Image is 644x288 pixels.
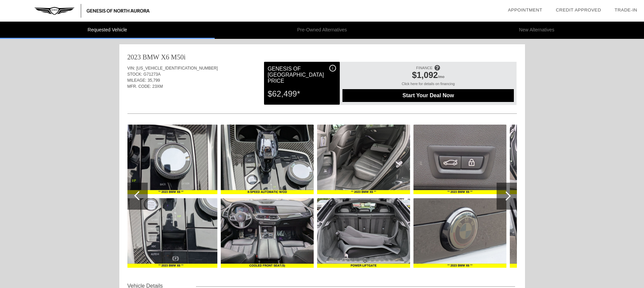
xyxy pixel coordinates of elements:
img: Pre-Owned-2023-BMW-X6-M50i-ID23895224287-aHR0cDovL2ltYWdlcy51bml0c2ludmVudG9yeS5jb20vdXBsb2Fkcy9w... [317,198,410,268]
span: FINANCE [416,66,432,70]
li: New Alternatives [429,22,644,39]
img: Pre-Owned-2023-BMW-X6-M50i-ID23895224275-aHR0cDovL2ltYWdlcy51bml0c2ludmVudG9yeS5jb20vdXBsb2Fkcy9w... [221,198,314,268]
div: /mo [346,70,510,82]
span: [US_VEHICLE_IDENTIFICATION_NUMBER] [136,66,218,71]
img: Pre-Owned-2023-BMW-X6-M50i-ID23895224260-aHR0cDovL2ltYWdlcy51bml0c2ludmVudG9yeS5jb20vdXBsb2Fkcy9w... [124,125,217,194]
span: Start Your Deal Now [351,93,505,99]
span: VIN: [127,66,135,71]
span: 35,799 [148,78,160,83]
span: MILEAGE: [127,78,147,83]
li: Pre-Owned Alternatives [215,22,429,39]
span: $1,092 [412,70,438,80]
span: i [332,66,333,71]
img: Pre-Owned-2023-BMW-X6-M50i-ID23895224263-aHR0cDovL2ltYWdlcy51bml0c2ludmVudG9yeS5jb20vdXBsb2Fkcy9w... [124,198,217,268]
a: Appointment [508,7,542,12]
span: STOCK: [127,72,142,77]
img: Pre-Owned-2023-BMW-X6-M50i-ID23895224311-aHR0cDovL2ltYWdlcy51bml0c2ludmVudG9yeS5jb20vdXBsb2Fkcy9w... [510,198,603,268]
span: G71273A [143,72,161,77]
img: Pre-Owned-2023-BMW-X6-M50i-ID23895224269-aHR0cDovL2ltYWdlcy51bml0c2ludmVudG9yeS5jb20vdXBsb2Fkcy9w... [221,125,314,194]
div: Genesis of [GEOGRAPHIC_DATA] Price [268,65,336,85]
div: M50i [171,52,186,62]
img: Pre-Owned-2023-BMW-X6-M50i-ID23895224305-aHR0cDovL2ltYWdlcy51bml0c2ludmVudG9yeS5jb20vdXBsb2Fkcy9w... [510,125,603,194]
img: Pre-Owned-2023-BMW-X6-M50i-ID23895224293-aHR0cDovL2ltYWdlcy51bml0c2ludmVudG9yeS5jb20vdXBsb2Fkcy9w... [413,125,506,194]
span: MFR. CODE: [127,84,151,89]
img: Pre-Owned-2023-BMW-X6-M50i-ID23895224284-aHR0cDovL2ltYWdlcy51bml0c2ludmVudG9yeS5jb20vdXBsb2Fkcy9w... [317,125,410,194]
a: Trade-In [615,7,637,12]
a: Credit Approved [556,7,601,12]
div: Quoted on [DATE] 11:06:27 AM [127,94,517,104]
div: $62,499* [268,85,336,103]
span: 23XM [152,84,163,89]
div: Click here for details on financing [342,82,514,89]
img: Pre-Owned-2023-BMW-X6-M50i-ID23895224302-aHR0cDovL2ltYWdlcy51bml0c2ludmVudG9yeS5jb20vdXBsb2Fkcy9w... [413,198,506,268]
div: 2023 BMW X6 [127,52,169,62]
